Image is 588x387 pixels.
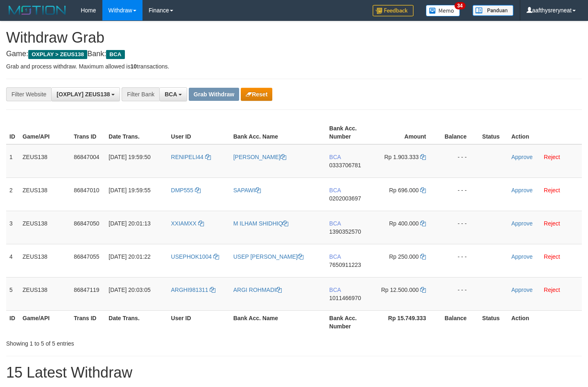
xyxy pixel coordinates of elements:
[109,253,150,260] span: [DATE] 20:01:22
[106,50,124,59] span: BCA
[544,187,560,193] a: Reject
[171,187,193,193] span: DMP555
[105,121,167,144] th: Date Trans.
[109,187,150,193] span: [DATE] 19:59:55
[511,253,533,260] a: Approve
[19,310,70,334] th: Game/API
[455,2,466,9] span: 34
[329,162,361,168] span: Copy 0333706781 to clipboard
[19,121,70,144] th: Game/API
[329,287,341,293] span: BCA
[230,121,326,144] th: Bank Acc. Name
[544,253,560,260] a: Reject
[511,287,533,293] a: Approve
[511,220,533,227] a: Approve
[6,50,582,58] h4: Game: Bank:
[19,277,70,310] td: ZEUS138
[233,220,289,227] a: M ILHAM SHIDHIQ
[6,211,19,244] td: 3
[6,277,19,310] td: 5
[384,154,418,160] span: Rp 1.903.333
[159,87,187,101] button: BCA
[233,287,282,293] a: ARGI ROHMADI
[230,310,326,334] th: Bank Acc. Name
[168,310,230,334] th: User ID
[171,287,208,293] span: ARGHI981311
[6,121,19,144] th: ID
[373,5,414,16] img: Feedback.jpg
[6,364,582,381] h1: 15 Latest Withdraw
[6,87,51,101] div: Filter Website
[508,310,582,334] th: Action
[420,253,426,260] a: Copy 250000 to clipboard
[171,220,197,227] span: XXIAMXX
[19,244,70,277] td: ZEUS138
[438,310,479,334] th: Balance
[70,310,105,334] th: Trans ID
[109,287,150,293] span: [DATE] 20:03:05
[6,244,19,277] td: 4
[479,310,508,334] th: Status
[6,144,19,178] td: 1
[381,287,419,293] span: Rp 12.500.000
[122,87,159,101] div: Filter Bank
[6,30,582,46] h1: Withdraw Grab
[377,121,438,144] th: Amount
[420,220,426,227] a: Copy 400000 to clipboard
[171,253,212,260] span: USEPHOK1004
[438,178,479,211] td: - - -
[6,4,68,16] img: MOTION_logo.png
[329,228,361,235] span: Copy 1390352570 to clipboard
[57,91,110,98] span: [OXPLAY] ZEUS138
[51,87,120,101] button: [OXPLAY] ZEUS138
[171,287,216,293] a: ARGHI981311
[165,91,177,98] span: BCA
[420,154,426,160] a: Copy 1903333 to clipboard
[171,154,204,160] span: RENIPELI44
[389,220,418,227] span: Rp 400.000
[329,195,361,202] span: Copy 0202003697 to clipboard
[19,211,70,244] td: ZEUS138
[189,88,239,101] button: Grab Withdraw
[544,287,560,293] a: Reject
[130,63,137,70] strong: 10
[544,220,560,227] a: Reject
[473,5,513,16] img: panduan.png
[438,244,479,277] td: - - -
[544,154,560,160] a: Reject
[479,121,508,144] th: Status
[329,187,341,193] span: BCA
[74,154,99,160] span: 86847004
[329,154,341,160] span: BCA
[511,187,533,193] a: Approve
[329,220,341,227] span: BCA
[171,220,204,227] a: XXIAMXX
[420,187,426,193] a: Copy 696000 to clipboard
[233,253,303,260] a: USEP [PERSON_NAME]
[6,62,582,71] p: Grab and process withdraw. Maximum allowed is transactions.
[74,220,99,227] span: 86847050
[6,336,239,348] div: Showing 1 to 5 of 5 entries
[233,187,261,193] a: SAPAWI
[74,187,99,193] span: 86847010
[329,253,341,260] span: BCA
[438,144,479,178] td: - - -
[74,253,99,260] span: 86847055
[420,287,426,293] a: Copy 12500000 to clipboard
[329,262,361,268] span: Copy 7650911223 to clipboard
[19,144,70,178] td: ZEUS138
[377,310,438,334] th: Rp 15.749.333
[326,121,377,144] th: Bank Acc. Number
[438,277,479,310] td: - - -
[511,154,533,160] a: Approve
[508,121,582,144] th: Action
[233,154,286,160] a: [PERSON_NAME]
[171,253,219,260] a: USEPHOK1004
[171,187,201,193] a: DMP555
[109,154,150,160] span: [DATE] 19:59:50
[389,187,418,193] span: Rp 696.000
[74,287,99,293] span: 86847119
[426,5,460,16] img: Button%20Memo.svg
[171,154,211,160] a: RENIPELI44
[168,121,230,144] th: User ID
